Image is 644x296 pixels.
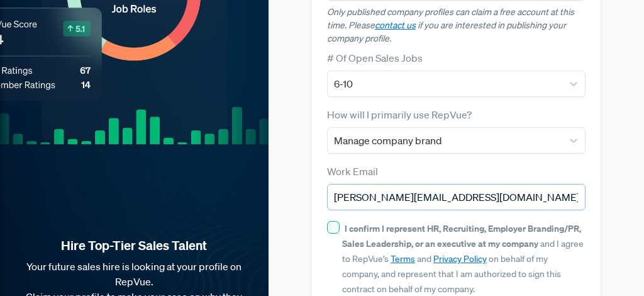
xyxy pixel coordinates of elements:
[375,20,416,31] a: contact us
[342,223,584,295] span: and I agree to RepVue’s and on behalf of my company, and represent that I am authorized to sign t...
[433,253,487,265] a: Privacy Policy
[327,6,586,45] p: Only published company profiles can claim a free account at this time. Please if you are interest...
[327,184,586,210] input: Email
[327,164,378,179] label: Work Email
[342,222,581,249] strong: I confirm I represent HR, Recruiting, Employer Branding/PR, Sales Leadership, or an executive at ...
[391,253,415,265] a: Terms
[327,107,472,122] label: How will I primarily use RepVue?
[20,237,248,254] strong: Hire Top-Tier Sales Talent
[327,50,423,65] label: # Of Open Sales Jobs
